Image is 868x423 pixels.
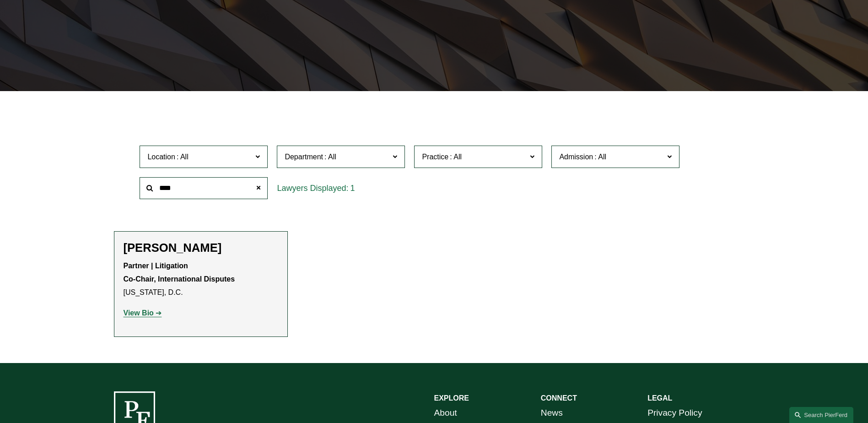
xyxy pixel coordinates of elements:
a: About [434,405,457,421]
a: Search this site [789,407,853,423]
span: Department [285,153,323,161]
span: 1 [350,184,355,193]
span: Location [147,153,175,161]
a: Privacy Policy [647,405,702,421]
strong: Partner | Litigation Co-Chair, International Disputes [124,262,235,283]
strong: CONNECT [541,394,577,402]
a: News [541,405,563,421]
span: Practice [422,153,448,161]
h2: [PERSON_NAME] [124,241,278,255]
a: View Bio [124,309,162,317]
strong: View Bio [124,309,154,317]
strong: LEGAL [647,394,672,402]
span: Admission [559,153,593,161]
p: [US_STATE], D.C. [124,260,278,299]
strong: EXPLORE [434,394,469,402]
